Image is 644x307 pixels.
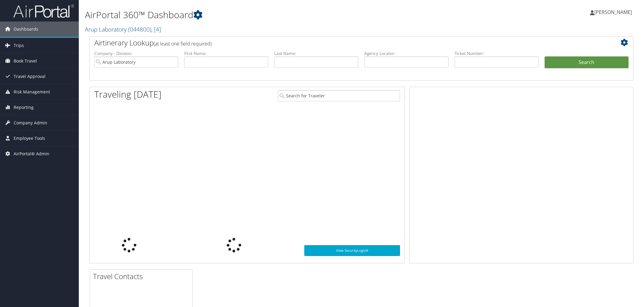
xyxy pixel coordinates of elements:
[85,8,454,21] h1: AirPortal 360™ Dashboard
[14,146,49,161] span: AirPortal® Admin
[364,50,448,56] label: Agency Locator:
[151,25,161,33] span: , [ 4 ]
[14,53,37,69] span: Book Travel
[14,100,34,115] span: Reporting
[93,271,192,282] h2: Travel Contacts
[14,84,50,100] span: Risk Management
[94,50,178,56] label: Company - Division:
[14,22,38,37] span: Dashboards
[85,25,161,33] a: Arup Laboratory
[304,245,400,256] a: View SecurityLogic®
[14,69,45,84] span: Travel Approval
[94,38,583,48] h2: Airtinerary Lookup
[184,50,268,56] label: First Name:
[278,90,400,101] input: Search for Traveler
[274,50,358,56] label: Last Name:
[545,56,629,69] button: Search
[13,4,74,18] img: airportal-logo.png
[154,40,212,47] span: (at least one field required)
[94,88,162,101] h1: Traveling [DATE]
[14,131,45,146] span: Employee Tools
[14,38,24,53] span: Trips
[128,25,151,33] span: ( 044800 )
[594,9,632,15] span: [PERSON_NAME]
[14,115,47,130] span: Company Admin
[455,50,539,56] label: Ticket Number:
[590,3,638,21] a: [PERSON_NAME]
